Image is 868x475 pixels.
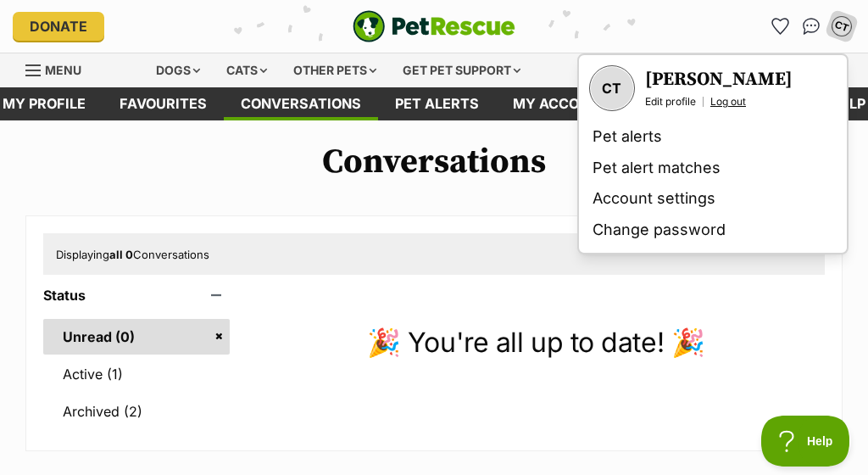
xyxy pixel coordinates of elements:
[56,248,209,261] span: Displaying Conversations
[214,53,279,87] div: Cats
[586,183,840,215] a: Account settings
[645,68,793,92] a: Your profile
[13,12,104,41] a: Donate
[586,153,840,184] a: Pet alert matches
[247,322,825,363] p: 🎉 You're all up to date! 🎉
[353,10,515,42] a: PetRescue
[43,288,230,303] header: Status
[591,67,633,109] div: CT
[767,13,855,40] ul: Account quick links
[710,95,746,109] a: Log out
[803,18,821,35] img: chat-41dd97257d64d25036548639549fe6c8038ab92f7586957e7f3b1b290dea8141.svg
[831,15,853,37] div: CT
[144,53,212,87] div: Dogs
[281,53,388,87] div: Other pets
[109,248,133,261] strong: all 0
[391,53,532,87] div: Get pet support
[25,53,93,84] a: Menu
[798,13,825,40] a: Conversations
[224,87,378,120] a: conversations
[43,319,230,355] a: Unread (0)
[378,87,496,120] a: Pet alerts
[43,394,230,429] a: Archived (2)
[45,63,81,77] span: Menu
[589,65,635,111] a: Your profile
[496,87,626,120] a: My account
[761,416,851,467] iframe: Help Scout Beacon - Open
[645,68,793,92] h3: [PERSON_NAME]
[824,8,859,43] button: My account
[586,215,840,246] a: Change password
[43,356,230,392] a: Active (1)
[103,87,224,120] a: Favourites
[767,13,794,40] a: Favourites
[353,10,515,42] img: logo-e224e6f780fb5917bec1dbf3a21bbac754714ae5b6737aabdf751b685950b380.svg
[645,95,696,109] a: Edit profile
[586,121,840,153] a: Pet alerts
